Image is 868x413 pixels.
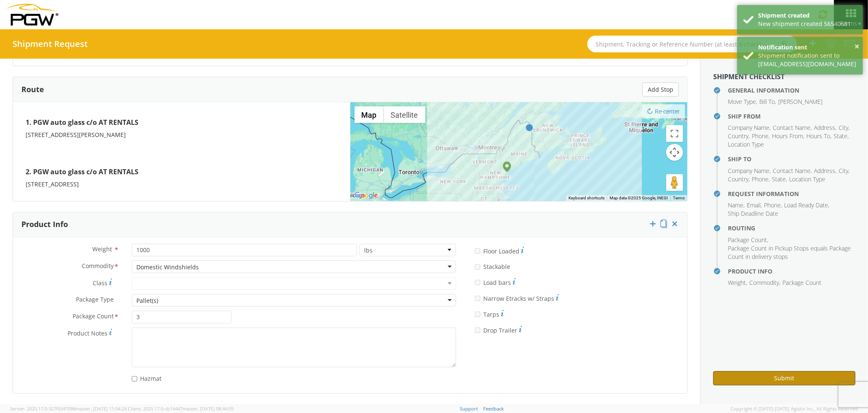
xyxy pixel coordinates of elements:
span: Phone [752,132,769,140]
div: Domestic Windshields [136,263,199,271]
span: Hours To [806,132,830,140]
img: Google [352,190,380,201]
span: Package Count [782,279,821,287]
h4: Routing [728,225,855,231]
span: Email [747,201,761,209]
span: Weight [728,279,746,287]
span: Company Name [728,124,769,132]
span: Commodity [749,279,779,287]
span: Company Name [728,167,769,175]
div: New shipment created 56540681 [758,20,857,28]
li: , [752,132,770,140]
li: , [728,201,745,209]
span: Phone [752,175,769,183]
li: , [759,98,776,106]
input: Floor Loaded [475,248,480,254]
span: State [834,132,847,140]
li: , [764,201,782,209]
div: Pallet(s) [136,297,158,305]
span: Package Type [76,295,114,305]
input: Drop Trailer [475,328,480,333]
span: Location Type [789,175,825,183]
span: Address [814,167,835,175]
span: Name [728,201,743,209]
li: , [772,175,787,183]
span: [STREET_ADDRESS] [26,180,79,188]
li: , [773,124,812,132]
input: Shipment, Tracking or Reference Number (at least 4 chars) [587,36,797,52]
span: Commodity [82,262,114,271]
li: , [728,98,757,106]
label: Hazmat [132,373,163,383]
h4: General Information [728,87,855,93]
span: Map data ©2025 Google, INEGI [610,196,668,200]
button: Add Stop [642,83,679,97]
span: Contact Name [773,167,811,175]
h3: Product Info [21,220,68,229]
span: Load Ready Date [784,201,828,209]
button: Show satellite imagery [384,106,425,123]
a: Feedback [484,405,504,412]
span: Country [728,175,748,183]
span: master, [DATE] 11:04:24 [76,405,127,412]
div: Shipment created [758,11,857,20]
label: Stackable [475,261,512,271]
h4: Product Info [728,268,855,274]
span: Package Count [73,312,114,322]
h4: 2. PGW auto glass c/o AT RENTALS [26,164,338,180]
label: Narrow Etracks w/ Straps [475,293,559,303]
span: Move Type [728,98,756,106]
li: , [839,167,850,175]
span: Address [814,124,835,132]
strong: Shipment Checklist [713,72,785,81]
h4: Shipment Request [13,39,88,49]
a: Support [460,405,478,412]
a: Terms [673,196,685,200]
span: City [839,124,848,132]
span: City [839,167,848,175]
li: , [728,175,750,183]
span: Client: 2025.17.0-cb14447 [128,405,234,412]
span: State [772,175,786,183]
li: , [728,279,747,287]
button: Keyboard shortcuts [568,195,605,201]
li: , [728,167,771,175]
li: , [728,124,771,132]
li: , [834,132,849,140]
span: [PERSON_NAME] [778,98,822,106]
input: Narrow Etracks w/ Straps [475,296,480,301]
span: master, [DATE] 08:44:05 [182,405,234,412]
span: [STREET_ADDRESS][PERSON_NAME] [26,131,126,139]
span: Package Count [728,236,767,244]
label: Floor Loaded [475,245,524,256]
input: Stackable [475,264,480,270]
span: Phone [764,201,781,209]
li: , [814,124,837,132]
li: , [773,167,812,175]
span: Server: 2025.17.0-327f6347098 [10,405,127,412]
div: Shipment notification sent to [EMAIL_ADDRESS][DOMAIN_NAME] [758,52,857,68]
button: Submit [713,371,855,385]
input: Load bars [475,280,480,285]
button: Re-center [642,104,685,119]
span: Contact Name [773,124,811,132]
span: Weight [92,245,112,253]
h3: Route [21,85,44,94]
input: Tarps [475,312,480,317]
span: Class [93,279,107,287]
span: Hours From [772,132,803,140]
span: Bill To [759,98,775,106]
button: Drag Pegman onto the map to open Street View [666,174,683,191]
li: , [728,236,768,244]
button: Toggle fullscreen view [666,125,683,142]
label: Tarps [475,309,504,319]
li: , [752,175,770,183]
input: Hazmat [132,376,137,382]
img: pgw-form-logo-1aaa8060b1cc70fad034.png [6,4,58,26]
span: Ship Deadline Date [728,209,778,217]
h4: 1. PGW auto glass c/o AT RENTALS [26,115,338,131]
button: × [855,41,859,53]
li: , [814,167,837,175]
span: Country [728,132,748,140]
li: , [806,132,832,140]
